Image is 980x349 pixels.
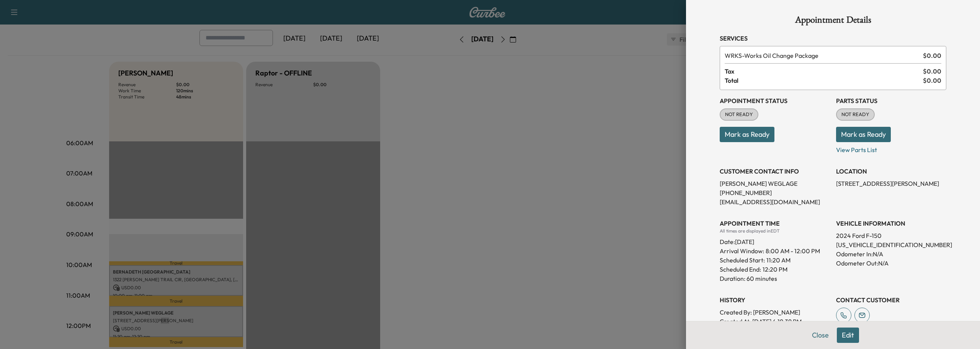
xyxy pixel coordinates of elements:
p: Odometer Out: N/A [836,259,946,268]
p: [EMAIL_ADDRESS][DOMAIN_NAME] [720,197,830,206]
p: Created At : [DATE] 6:19:39 PM [720,317,830,326]
span: Tax [725,67,923,76]
p: Duration: 60 minutes [720,274,830,283]
p: Arrival Window: [720,246,830,256]
p: Created By : [PERSON_NAME] [720,308,830,317]
p: 12:20 PM [763,265,787,274]
button: Mark as Ready [836,127,891,142]
p: 11:20 AM [766,256,791,265]
button: Close [807,328,834,343]
span: Total [725,76,923,85]
span: $ 0.00 [923,76,941,85]
div: All times are displayed in EDT [720,228,830,234]
span: 8:00 AM - 12:00 PM [766,246,820,256]
p: Odometer In: N/A [836,249,946,259]
p: [PHONE_NUMBER] [720,188,830,197]
p: Scheduled Start: [720,256,765,265]
p: 2024 Ford F-150 [836,231,946,240]
h3: Parts Status [836,96,946,105]
span: NOT READY [720,111,758,118]
h3: APPOINTMENT TIME [720,219,830,228]
button: Mark as Ready [720,127,774,142]
span: $ 0.00 [923,51,941,60]
h3: LOCATION [836,167,946,176]
p: [PERSON_NAME] WEGLAGE [720,179,830,188]
p: [STREET_ADDRESS][PERSON_NAME] [836,179,946,188]
p: [US_VEHICLE_IDENTIFICATION_NUMBER] [836,240,946,249]
h3: Services [720,34,946,43]
span: $ 0.00 [923,67,941,76]
p: View Parts List [836,142,946,154]
span: Works Oil Change Package [725,51,920,60]
h3: CONTACT CUSTOMER [836,295,946,305]
button: Edit [837,328,859,343]
h3: CUSTOMER CONTACT INFO [720,167,830,176]
h3: VEHICLE INFORMATION [836,219,946,228]
div: Date: [DATE] [720,234,830,246]
h1: Appointment Details [720,15,946,28]
h3: Appointment Status [720,96,830,105]
p: Scheduled End: [720,265,761,274]
span: NOT READY [837,111,874,118]
h3: History [720,295,830,305]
